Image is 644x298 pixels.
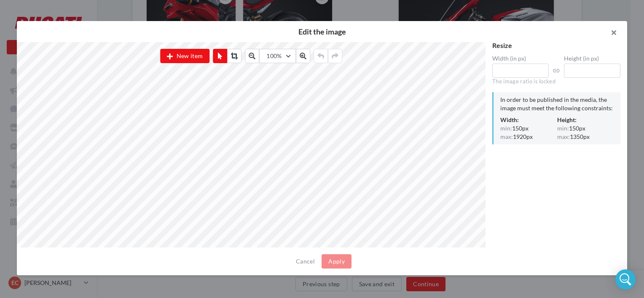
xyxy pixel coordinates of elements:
[500,125,512,131] span: min:
[557,133,614,141] div: 1350px
[500,133,557,141] div: 1920px
[500,116,557,124] div: Width:
[500,96,614,112] div: In order to be published in the media, the image must meet the following constraints:
[557,116,614,124] div: Height:
[615,269,636,290] div: Open Intercom Messenger
[322,254,352,269] button: Apply
[160,49,209,63] button: New item
[492,78,620,85] div: The image ratio is locked
[557,134,570,140] span: max:
[492,56,549,61] label: Width (in px)
[492,42,620,49] div: Resize
[500,124,557,133] div: 150px
[30,28,614,35] h2: Edit the image
[557,125,569,131] span: min:
[557,124,614,133] div: 150px
[500,134,513,140] span: max:
[564,56,620,61] label: Height (in px)
[259,49,295,63] button: 100%
[292,256,318,266] button: Cancel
